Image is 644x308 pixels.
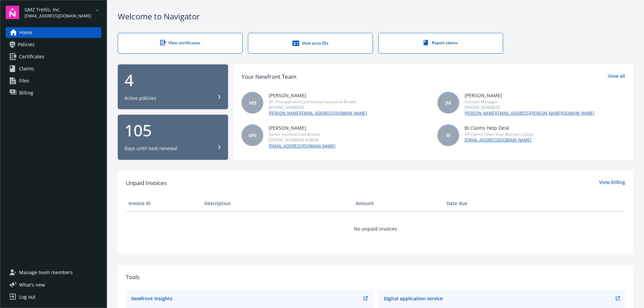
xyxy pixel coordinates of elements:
td: No unpaid invoices [126,211,625,246]
a: Claims [6,63,101,74]
span: GMZ Trellis, Inc. [24,6,91,13]
th: Date due [444,195,520,211]
span: What ' s new [19,281,45,288]
span: MB [249,99,256,106]
div: Report claims [392,40,489,46]
div: 105 [124,122,221,138]
div: [PERSON_NAME] [465,92,594,99]
span: Certificates [19,51,44,62]
div: Newfront Insights [131,295,172,302]
a: [PERSON_NAME][EMAIL_ADDRESS][DOMAIN_NAME] [269,110,367,116]
div: [PHONE_NUMBER] [269,105,367,110]
div: Tools [126,273,625,282]
span: [EMAIL_ADDRESS][DOMAIN_NAME] [24,13,91,19]
a: Policies [6,39,101,50]
img: navigator-logo.svg [6,6,19,19]
span: Policies [18,39,35,50]
div: Digital application service [384,295,443,302]
button: 105Days until next renewal [118,115,228,160]
a: Certificates [6,51,101,62]
th: Amount [353,195,444,211]
div: Account Manager [465,99,594,105]
div: 4 [124,72,221,88]
div: Your Newfront Team [241,72,297,81]
div: Log out [19,292,36,302]
button: What's new [6,281,56,288]
span: Claims [19,63,34,74]
a: Report claims [378,33,503,54]
div: BI Claims Help Desk [465,124,533,131]
div: [PHONE_NUMBER] [465,105,594,110]
a: View billing [599,179,625,187]
div: [PERSON_NAME] [269,92,367,99]
span: Manage team members [19,267,73,278]
span: Home [19,27,32,38]
div: All Claims Other than Workers Comp [465,131,533,137]
span: Billing [19,87,33,98]
a: Files [6,75,101,86]
a: View all [608,72,625,81]
th: Invoice ID [126,195,202,211]
a: [EMAIL_ADDRESS][DOMAIN_NAME] [465,137,533,143]
th: Description [202,195,353,211]
button: GMZ Trellis, Inc.[EMAIL_ADDRESS][DOMAIN_NAME]arrowDropDown [24,6,101,19]
span: Unpaid Invoices [126,179,167,187]
div: View certificates [131,40,229,46]
div: Days until next renewal [124,145,177,152]
span: Files [19,75,29,86]
span: BI [446,132,450,139]
button: 4Active policies [118,64,228,110]
div: [PHONE_NUMBER] 478946 [269,137,335,143]
div: Senior Account Coordinator [269,131,335,137]
a: [EMAIL_ADDRESS][DOMAIN_NAME] [269,143,335,149]
div: [PERSON_NAME] [269,124,335,131]
div: VP, Principal and Commercial Insurance Broker [269,99,367,105]
span: MN [249,132,257,139]
a: arrowDropDown [93,6,101,14]
a: View auto IDs [248,33,373,54]
div: Welcome to Navigator [118,11,633,22]
div: Active policies [124,95,156,102]
span: JM [445,99,451,106]
a: Manage team members [6,267,101,278]
a: Billing [6,87,101,98]
a: View certificates [118,33,243,54]
a: Home [6,27,101,38]
div: View auto IDs [262,40,359,47]
a: [PERSON_NAME][EMAIL_ADDRESS][PERSON_NAME][DOMAIN_NAME] [465,110,594,116]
